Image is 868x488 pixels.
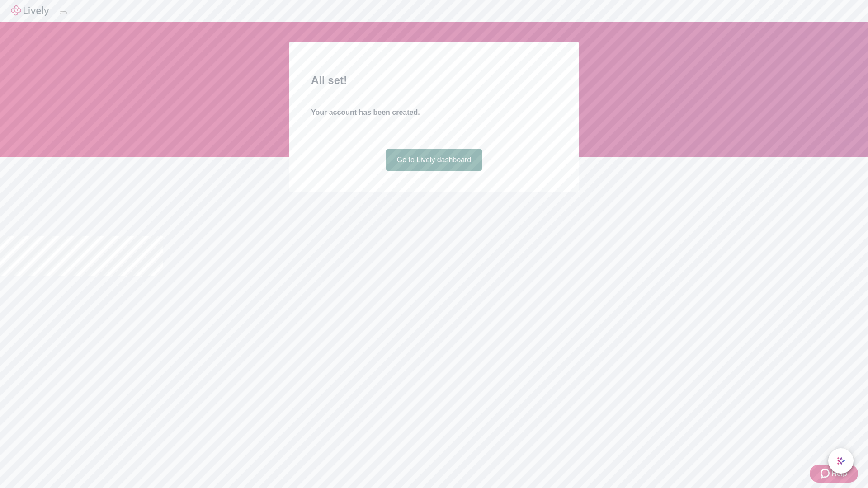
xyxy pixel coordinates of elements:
[60,11,67,14] button: Log out
[311,107,557,118] h4: Your account has been created.
[311,72,557,89] h2: All set!
[828,448,854,474] button: chat
[821,468,831,479] svg: Zendesk support icon
[831,468,847,479] span: Help
[11,5,49,16] img: Lively
[836,456,845,465] svg: Lively AI Assistant
[386,149,482,171] a: Go to Lively dashboard
[810,465,858,483] button: Zendesk support iconHelp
